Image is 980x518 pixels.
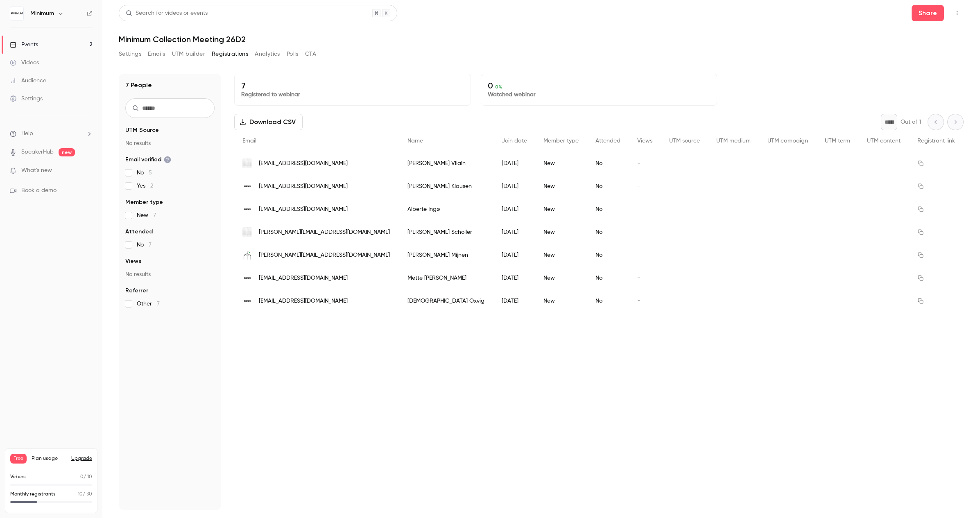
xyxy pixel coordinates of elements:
[259,297,348,305] span: [EMAIL_ADDRESS][DOMAIN_NAME]
[241,90,464,99] p: Registered to webinar
[493,175,536,198] div: [DATE]
[629,267,661,290] div: -
[716,138,751,144] span: UTM medium
[587,244,629,267] div: No
[153,213,156,218] span: 7
[305,48,316,61] button: CTA
[242,250,252,260] img: fancyfarmers.com
[125,257,141,265] span: Views
[21,148,54,156] a: SpeakerHub
[125,287,148,295] span: Referrer
[535,221,587,244] div: New
[242,138,256,144] span: Email
[629,152,661,175] div: -
[242,204,252,214] img: minimum.dk
[125,126,159,134] span: UTM Source
[867,138,901,144] span: UTM content
[125,126,215,308] section: facet-groups
[234,130,964,312] div: People list
[917,138,955,144] span: Registrant link
[10,59,39,67] div: Videos
[629,290,661,312] div: -
[912,5,944,21] button: Share
[587,198,629,221] div: No
[242,273,252,283] img: minimum.dk
[495,84,502,90] span: 0 %
[10,95,43,103] div: Settings
[488,81,711,90] p: 0
[32,455,66,462] span: Plan usage
[399,221,493,244] div: [PERSON_NAME] Scholler
[399,267,493,290] div: Mette [PERSON_NAME]
[137,182,153,190] span: Yes
[78,492,83,497] span: 10
[21,166,52,175] span: What's new
[125,80,152,90] h1: 7 People
[493,267,536,290] div: [DATE]
[78,491,92,498] p: / 30
[80,475,84,480] span: 0
[399,244,493,267] div: [PERSON_NAME] Mijnen
[587,221,629,244] div: No
[10,7,23,20] img: Minimum
[80,473,92,481] p: / 10
[493,290,536,312] div: [DATE]
[149,242,152,248] span: 7
[83,167,93,174] iframe: Noticeable Trigger
[493,244,536,267] div: [DATE]
[126,9,208,18] div: Search for videos or events
[119,48,141,61] button: Settings
[212,48,248,61] button: Registrations
[488,90,711,99] p: Watched webinar
[637,138,652,144] span: Views
[595,138,620,144] span: Attended
[125,139,215,147] p: No results
[150,183,153,189] span: 2
[242,227,252,237] img: unionville.be
[172,48,205,61] button: UTM builder
[259,182,348,191] span: [EMAIL_ADDRESS][DOMAIN_NAME]
[493,198,536,221] div: [DATE]
[21,129,33,138] span: Help
[259,251,390,260] span: [PERSON_NAME][EMAIL_ADDRESS][DOMAIN_NAME]
[399,152,493,175] div: [PERSON_NAME] Vilain
[535,290,587,312] div: New
[535,244,587,267] div: New
[71,455,92,462] button: Upgrade
[30,9,54,18] h6: Minimum
[259,274,348,283] span: [EMAIL_ADDRESS][DOMAIN_NAME]
[629,221,661,244] div: -
[587,267,629,290] div: No
[125,198,163,206] span: Member type
[535,152,587,175] div: New
[137,169,152,177] span: No
[399,198,493,221] div: Alberte Ingø
[543,138,579,144] span: Member type
[242,296,252,306] img: minimum.dk
[10,41,38,49] div: Events
[234,114,303,130] button: Download CSV
[148,48,165,61] button: Emails
[493,221,536,244] div: [DATE]
[535,175,587,198] div: New
[125,270,215,278] p: No results
[149,170,152,176] span: 5
[901,118,921,126] p: Out of 1
[399,175,493,198] div: [PERSON_NAME] Klausen
[407,138,423,144] span: Name
[825,138,850,144] span: UTM term
[125,228,153,236] span: Attended
[767,138,808,144] span: UTM campaign
[629,175,661,198] div: -
[137,300,160,308] span: Other
[587,290,629,312] div: No
[10,473,26,481] p: Videos
[157,301,160,307] span: 7
[10,77,46,85] div: Audience
[629,244,661,267] div: -
[242,181,252,191] img: minimum.dk
[259,159,348,168] span: [EMAIL_ADDRESS][DOMAIN_NAME]
[125,156,171,164] span: Email verified
[10,491,56,498] p: Monthly registrants
[259,228,390,237] span: [PERSON_NAME][EMAIL_ADDRESS][DOMAIN_NAME]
